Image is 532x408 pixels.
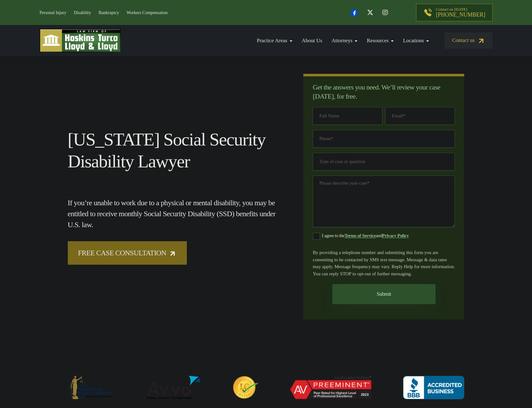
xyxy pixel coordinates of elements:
p: Get the answers you need. We’ll review your case [DATE], for free. [313,83,455,101]
p: If you’re unable to work due to a physical or mental disability, you may be entitled to receive m... [68,197,284,230]
a: About Us [299,31,326,50]
div: By providing a telephone number and submitting this form you are consenting to be contacted by SM... [313,245,455,277]
label: I agree to the and [313,232,409,240]
a: Terms of Service [345,233,376,238]
a: Workers Compensation [127,10,167,15]
a: FREE CASE CONSULTATION [68,241,187,265]
a: Contact us [445,33,492,49]
a: Personal Injury [40,10,67,15]
input: Full Name [313,107,382,125]
input: Email* [385,107,455,125]
input: Submit [332,284,435,304]
a: Locations [400,31,432,50]
h1: [US_STATE] Social Security Disability Lawyer [68,129,284,172]
img: Lead Counsel Rated [232,376,258,399]
a: Practice Areas [254,31,296,50]
a: Attorneys [328,31,360,50]
input: Phone* [313,130,455,148]
p: Contact us [DATE] [436,7,485,18]
img: The National Trial Lawyers Top 100 Trial Lawyers [68,376,115,399]
img: AVVO [147,376,201,399]
a: Disability [74,10,91,15]
img: arrow-up-right-light.svg [169,250,177,258]
a: Bankruptcy [99,10,119,15]
a: Resources [364,31,397,50]
a: Privacy Policy [382,233,409,238]
span: [PHONE_NUMBER] [436,12,485,18]
a: Contact us [DATE][PHONE_NUMBER] [416,4,492,21]
img: logo [40,29,121,52]
input: Type of case or question [313,153,455,171]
